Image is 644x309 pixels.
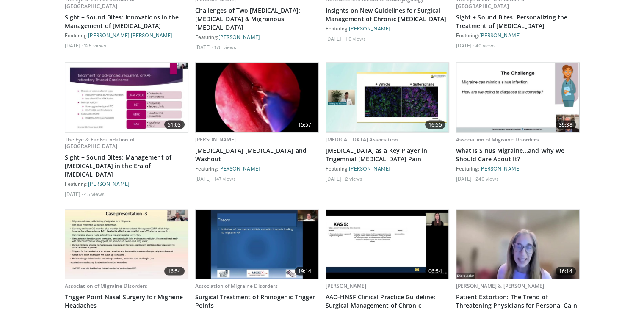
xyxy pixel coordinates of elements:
img: 52b0cb92-d2c4-408b-b131-fe40a0ff6e89.620x360_q85_upscale.jpg [456,63,579,132]
span: 19:14 [295,267,315,276]
a: Association of Migraine Disorders [65,282,148,290]
a: [PERSON_NAME] [218,34,260,40]
li: [DATE] [195,175,213,182]
a: [MEDICAL_DATA] [MEDICAL_DATA] and Washout [195,146,319,163]
a: Insights on New Guidelines for Surgical Management of Chronic [MEDICAL_DATA] [326,6,449,23]
img: 8bea4cff-b600-4be7-82a7-01e969b6860e.620x360_q85_upscale.jpg [65,63,188,132]
a: What Is Sinus Migraine...and Why We Should Care About It? [456,146,580,163]
a: [PERSON_NAME] [218,166,260,171]
span: 15:57 [295,121,315,129]
span: 16:14 [556,267,576,276]
div: Featuring: [456,32,580,39]
div: Featuring: [195,165,319,172]
a: 51:03 [65,63,188,132]
li: 2 views [345,175,362,182]
a: 16:54 [65,210,188,279]
span: 16:55 [425,121,445,129]
li: 147 views [214,175,236,182]
span: 51:03 [164,121,185,129]
div: Featuring: [65,32,188,39]
li: 240 views [475,175,499,182]
li: [DATE] [65,190,83,197]
img: 2fc66e28-82e3-4b12-9986-7e0c15919928.620x360_q85_upscale.jpg [326,210,449,279]
li: [DATE] [456,42,474,49]
a: [MEDICAL_DATA] as a Key Player in Trigemnial [MEDICAL_DATA] Pain [326,146,449,163]
a: [PERSON_NAME] [479,32,521,38]
a: 15:57 [196,63,318,132]
li: [DATE] [456,175,474,182]
a: [PERSON_NAME] [349,25,390,31]
a: 39:38 [456,63,579,132]
span: 39:38 [556,121,576,129]
a: Association of Migraine Disorders [195,282,278,290]
li: 40 views [475,42,496,49]
div: Featuring: [195,33,319,40]
li: 45 views [84,190,105,197]
span: 06:54 [425,267,445,276]
div: Featuring: [456,165,580,172]
li: 175 views [214,44,236,50]
img: a057889a-0483-48ca-8c75-d2c69596250a.620x360_q85_upscale.jpg [196,63,318,132]
a: The Eye & Ear Foundation of [GEOGRAPHIC_DATA] [65,136,135,150]
a: [PERSON_NAME] [349,166,390,171]
div: Featuring: [326,165,449,172]
a: 16:55 [326,63,449,132]
img: 4dde2414-e8c0-4980-b14f-e6a45c483fbb.620x360_q85_upscale.jpg [196,210,318,279]
a: 19:14 [196,210,318,279]
span: 16:54 [164,267,185,276]
a: [PERSON_NAME] [195,136,236,143]
a: Sight + Sound Bites: Innovations in the Management of [MEDICAL_DATA] [65,13,188,30]
a: [MEDICAL_DATA] Association [326,136,398,143]
li: 110 views [345,35,366,42]
li: [DATE] [65,42,83,49]
li: 125 views [84,42,106,49]
div: Featuring: [65,180,188,187]
div: Featuring: [326,25,449,32]
li: [DATE] [326,35,344,42]
a: Challenges of Two [MEDICAL_DATA]: [MEDICAL_DATA] & Migrainous [MEDICAL_DATA] [195,6,319,32]
a: Sight + Sound Bites: Management of [MEDICAL_DATA] in the Era of [MEDICAL_DATA] [65,153,188,179]
a: [PERSON_NAME] [88,181,130,187]
a: [PERSON_NAME] [PERSON_NAME] [88,32,173,38]
a: [PERSON_NAME] [326,282,367,290]
a: [PERSON_NAME] & [PERSON_NAME] [456,282,544,290]
li: [DATE] [326,175,344,182]
a: Sight + Sound Bites: Personalizing the Treatment of [MEDICAL_DATA] [456,13,580,30]
a: 16:14 [456,210,579,279]
li: [DATE] [195,44,213,50]
img: fb121519-7efd-4119-8941-0107c5611251.620x360_q85_upscale.jpg [65,210,188,279]
img: 2135bc7c-334f-4a0a-94bb-064bee097e0c.620x360_q85_upscale.jpg [326,63,449,132]
a: [PERSON_NAME] [479,166,521,171]
a: Association of Migraine Disorders [456,136,539,143]
a: 06:54 [326,210,449,279]
img: ac6087a9-bfc5-4879-b036-08cffb7670b7.620x360_q85_upscale.jpg [456,210,579,279]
